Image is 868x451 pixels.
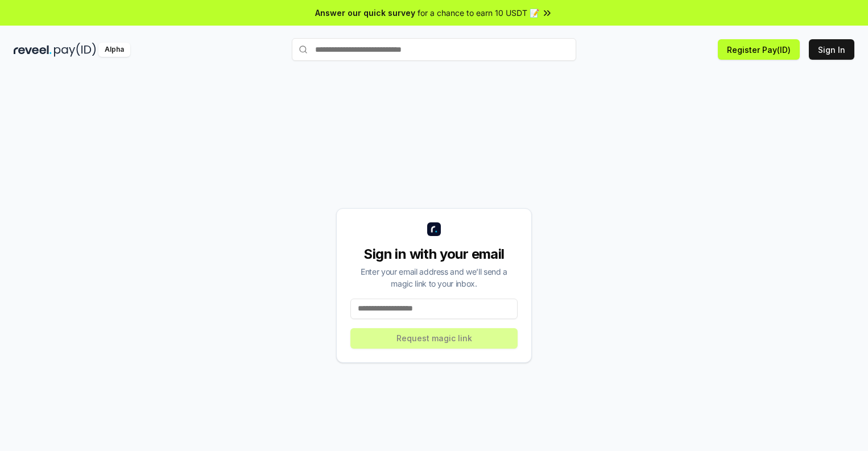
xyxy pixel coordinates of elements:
button: Sign In [809,39,854,60]
div: Alpha [98,43,130,57]
img: logo_small [427,222,441,236]
img: pay_id [54,43,96,57]
div: Sign in with your email [350,245,518,263]
span: for a chance to earn 10 USDT 📝 [418,7,539,19]
div: Enter your email address and we’ll send a magic link to your inbox. [350,266,518,289]
img: reveel_dark [14,43,52,57]
span: Answer our quick survey [315,7,415,19]
button: Register Pay(ID) [718,39,800,60]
